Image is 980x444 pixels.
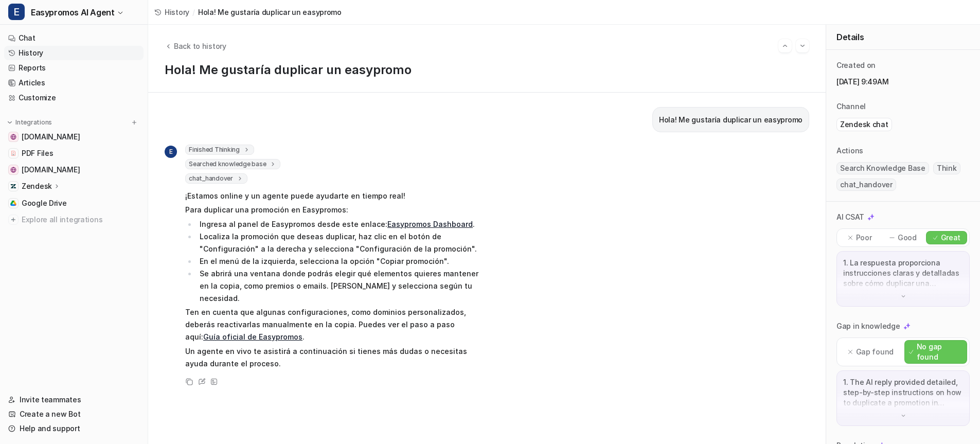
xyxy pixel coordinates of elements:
[900,293,907,300] img: down-arrow
[4,212,144,227] a: Explore all integrations
[4,31,144,45] a: Chat
[15,118,52,127] p: Integrations
[4,146,144,161] a: PDF FilesPDF Files
[4,196,144,210] a: Google DriveGoogle Drive
[898,233,917,243] p: Good
[843,258,963,289] p: 1. La respuesta proporciona instrucciones claras y detalladas sobre cómo duplicar una promoción e...
[900,412,907,419] img: down-arrow
[198,7,342,17] span: Hola! Me gustaría duplicar un easypromo
[165,146,177,158] span: E
[165,7,189,17] span: History
[10,167,16,173] img: www.easypromosapp.com
[203,332,302,341] a: Guía oficial de Easypromos
[4,76,144,90] a: Articles
[131,119,138,126] img: menu_add.svg
[941,233,961,243] p: Great
[10,150,16,156] img: PDF Files
[185,159,280,169] span: Searched knowledge base
[4,117,55,128] button: Integrations
[10,183,16,189] img: Zendesk
[843,377,963,408] p: 1. The AI reply provided detailed, step-by-step instructions on how to duplicate a promotion in E...
[185,173,247,184] span: chat_handover
[4,61,144,75] a: Reports
[197,255,486,268] li: En el menú de la izquierda, selecciona la opción "Copiar promoción".
[185,204,486,216] p: Para duplicar una promoción en Easypromos:
[22,211,139,228] span: Explore all integrations
[781,41,789,50] img: Previous session
[4,421,144,436] a: Help and support
[778,39,792,52] button: Go to previous session
[185,306,486,343] p: Ten en cuenta que algunas configuraciones, como dominios personalizados, deberás reactivarlas man...
[185,145,254,155] span: Finished Thinking
[22,132,80,142] span: [DOMAIN_NAME]
[8,215,19,225] img: explore all integrations
[185,345,486,370] p: Un agente en vivo te asistirá a continuación si tienes más dudas o necesitas ayuda durante el pro...
[836,179,896,191] span: chat_handover
[165,41,226,51] button: Back to history
[796,39,809,52] button: Go to next session
[4,46,144,60] a: History
[836,146,863,156] p: Actions
[174,41,226,51] span: Back to history
[154,7,189,17] a: History
[659,114,803,126] p: Hola! Me gustaría duplicar un easypromo
[387,220,473,228] a: Easypromos Dashboard
[836,321,900,331] p: Gap in knowledge
[836,60,876,70] p: Created on
[856,233,872,243] p: Poor
[192,7,195,17] span: /
[185,190,486,202] p: ¡Estamos online y un agente puede ayudarte en tiempo real!
[836,77,970,87] p: [DATE] 9:49AM
[6,119,13,126] img: expand menu
[4,407,144,421] a: Create a new Bot
[4,91,144,105] a: Customize
[836,162,929,174] span: Search Knowledge Base
[840,119,888,130] p: Zendesk chat
[4,393,144,407] a: Invite teammates
[836,212,864,222] p: AI CSAT
[197,218,486,230] li: Ingresa al panel de Easypromos desde este enlace: .
[197,230,486,255] li: Localiza la promoción que deseas duplicar, haz clic en el botón de "Configuración" a la derecha y...
[22,148,53,158] span: PDF Files
[197,268,486,305] li: Se abrirá una ventana donde podrás elegir qué elementos quieres mantener en la copia, como premio...
[836,101,866,112] p: Channel
[4,163,144,177] a: www.easypromosapp.com[DOMAIN_NAME]
[917,342,963,362] p: No gap found
[22,198,67,208] span: Google Drive
[22,165,80,175] span: [DOMAIN_NAME]
[799,41,806,50] img: Next session
[10,134,16,140] img: easypromos-apiref.redoc.ly
[22,181,52,191] p: Zendesk
[826,25,980,50] div: Details
[856,347,894,357] p: Gap found
[165,63,809,78] h1: Hola! Me gustaría duplicar un easypromo
[8,4,25,20] span: E
[10,200,16,206] img: Google Drive
[4,130,144,144] a: easypromos-apiref.redoc.ly[DOMAIN_NAME]
[933,162,960,174] span: Think
[31,5,114,20] span: Easypromos AI Agent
